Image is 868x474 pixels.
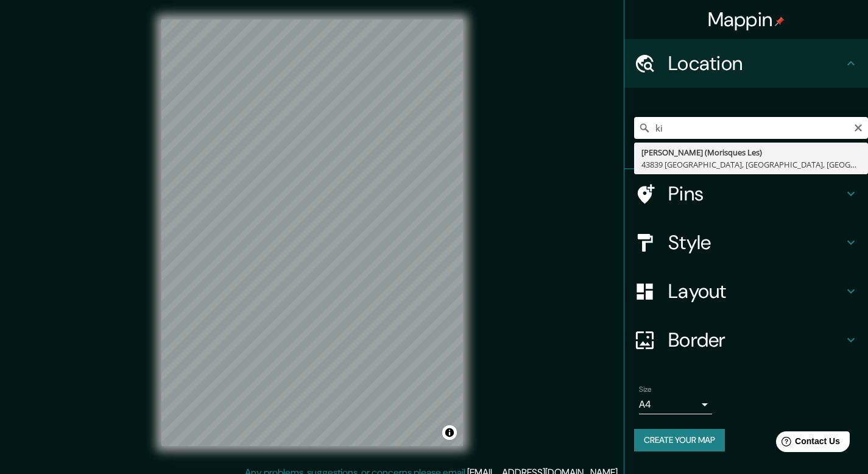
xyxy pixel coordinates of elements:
h4: Location [668,51,844,76]
div: Layout [624,267,868,316]
button: Create your map [634,429,725,451]
h4: Layout [668,279,844,303]
h4: Style [668,230,844,255]
div: Border [624,316,868,364]
button: Clear [853,121,863,133]
h4: Pins [668,182,844,206]
input: Pick your city or area [634,117,868,139]
button: Toggle attribution [442,425,457,440]
div: Location [624,39,868,88]
iframe: Help widget launcher [760,426,855,461]
img: pin-icon.png [775,16,785,26]
div: A4 [639,395,712,414]
h4: Border [668,328,844,352]
div: Style [624,218,868,267]
label: Size [639,384,652,395]
div: [PERSON_NAME] (Morisques Les) [641,146,861,158]
div: Pins [624,169,868,218]
div: 43839 [GEOGRAPHIC_DATA], [GEOGRAPHIC_DATA], [GEOGRAPHIC_DATA] [641,158,861,171]
canvas: Map [161,19,463,446]
h4: Mappin [708,7,785,32]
